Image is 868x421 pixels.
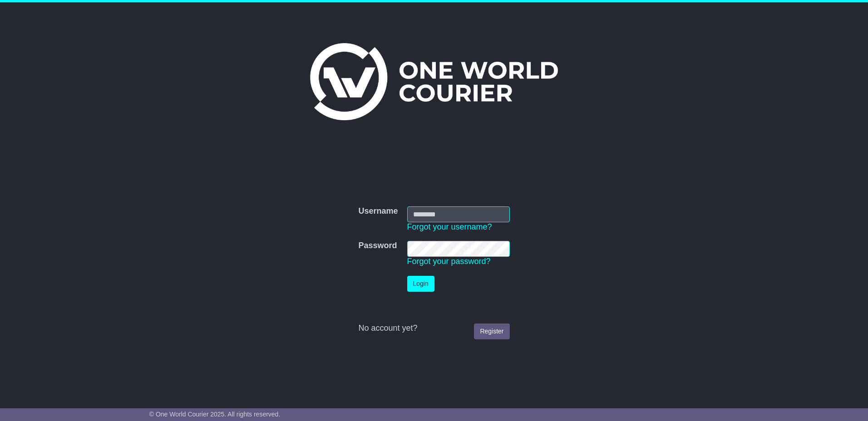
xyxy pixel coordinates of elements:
label: Password [358,241,397,251]
button: Login [407,276,434,292]
a: Forgot your password? [407,257,491,266]
a: Register [474,323,509,339]
a: Forgot your username? [407,222,492,231]
span: © One World Courier 2025. All rights reserved. [149,411,281,418]
img: One World [310,43,558,120]
label: Username [358,206,398,216]
div: No account yet? [358,323,509,333]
